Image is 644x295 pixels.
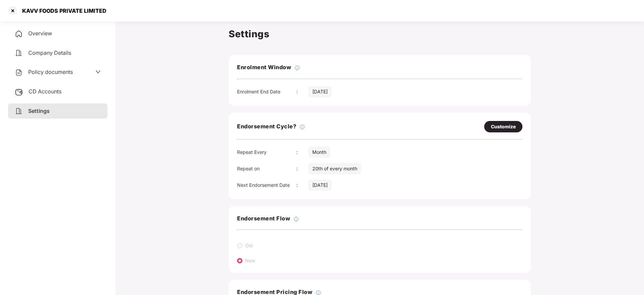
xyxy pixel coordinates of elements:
[237,88,296,95] div: Enrolment End Date
[18,7,106,14] div: KAVV FOODS PRIVATE LIMITED
[237,214,290,223] h3: Endorsement Flow
[28,108,50,114] span: Settings
[308,86,332,97] div: [DATE]
[296,165,308,172] div: :
[308,163,361,174] div: 20th of every month
[308,146,330,158] div: Month
[491,123,516,130] div: Customize
[245,258,255,263] label: New
[293,216,299,222] img: svg+xml;base64,PHN2ZyBpZD0iSW5mb18tXzMyeDMyIiBkYXRhLW5hbWU9IkluZm8gLSAzMngzMiIgeG1sbnM9Imh0dHA6Ly...
[296,181,308,189] div: :
[15,88,23,96] img: svg+xml;base64,PHN2ZyB3aWR0aD0iMjUiIGhlaWdodD0iMjQiIHZpZXdCb3g9IjAgMCAyNSAyNCIgZmlsbD0ibm9uZSIgeG...
[245,243,253,248] label: Old
[28,49,71,56] span: Company Details
[229,27,531,41] h1: Settings
[308,179,332,191] div: [DATE]
[294,65,300,71] img: svg+xml;base64,PHN2ZyBpZD0iSW5mb18tXzMyeDMyIiBkYXRhLW5hbWU9IkluZm8gLSAzMngzMiIgeG1sbnM9Imh0dHA6Ly...
[15,107,23,115] img: svg+xml;base64,PHN2ZyB4bWxucz0iaHR0cDovL3d3dy53My5vcmcvMjAwMC9zdmciIHdpZHRoPSIyNCIgaGVpZ2h0PSIyNC...
[28,30,52,37] span: Overview
[15,49,23,57] img: svg+xml;base64,PHN2ZyB4bWxucz0iaHR0cDovL3d3dy53My5vcmcvMjAwMC9zdmciIHdpZHRoPSIyNCIgaGVpZ2h0PSIyNC...
[15,69,23,77] img: svg+xml;base64,PHN2ZyB4bWxucz0iaHR0cDovL3d3dy53My5vcmcvMjAwMC9zdmciIHdpZHRoPSIyNCIgaGVpZ2h0PSIyNC...
[300,124,305,130] img: svg+xml;base64,PHN2ZyBpZD0iSW5mb18tXzMyeDMyIiBkYXRhLW5hbWU9IkluZm8gLSAzMngzMiIgeG1sbnM9Imh0dHA6Ly...
[237,63,291,72] h3: Enrolment Window
[28,69,73,75] span: Policy documents
[237,122,296,131] h3: Endorsement Cycle?
[237,165,296,172] div: Repeat on
[29,88,61,95] span: CD Accounts
[296,88,308,95] div: :
[296,149,308,156] div: :
[237,181,296,189] div: Next Endorsement Date
[95,69,101,75] span: down
[237,149,296,156] div: Repeat Every
[15,30,23,38] img: svg+xml;base64,PHN2ZyB4bWxucz0iaHR0cDovL3d3dy53My5vcmcvMjAwMC9zdmciIHdpZHRoPSIyNCIgaGVpZ2h0PSIyNC...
